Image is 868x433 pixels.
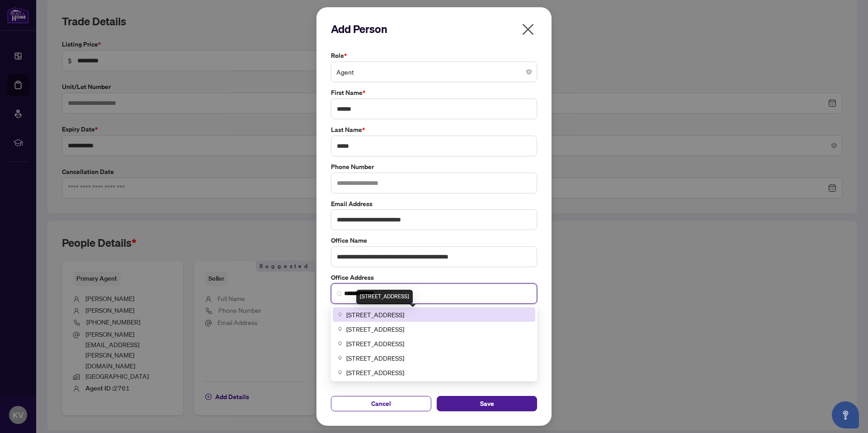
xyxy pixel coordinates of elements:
span: [STREET_ADDRESS] [346,310,404,320]
span: Cancel [371,396,391,411]
button: Cancel [331,396,431,411]
label: Office Name [331,235,537,245]
label: Phone Number [331,162,537,172]
span: [STREET_ADDRESS] [346,324,404,334]
span: close-circle [526,69,532,75]
span: [STREET_ADDRESS] [346,353,404,363]
h2: Add Person [331,22,537,36]
label: Office Address [331,273,537,282]
span: close [521,22,535,37]
button: Open asap [832,401,859,428]
span: [STREET_ADDRESS] [346,339,404,348]
button: Save [437,396,537,411]
span: Save [480,396,494,411]
label: Role [331,51,537,61]
div: [STREET_ADDRESS] [356,290,413,304]
label: Email Address [331,199,537,209]
label: First Name [331,88,537,98]
label: Last Name [331,125,537,135]
span: Agent [336,63,532,80]
img: search_icon [337,291,342,297]
span: [STREET_ADDRESS] [346,367,404,377]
